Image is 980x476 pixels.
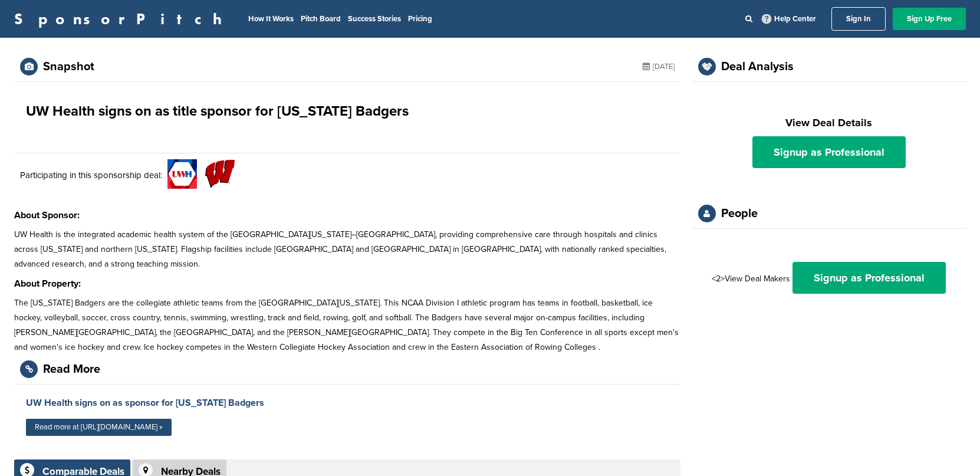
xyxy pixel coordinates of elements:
[643,58,675,75] div: [DATE]
[205,160,235,188] img: Open uri20141112 64162 w7v9zj?1415805765
[26,419,172,436] a: Read more at [URL][DOMAIN_NAME] »
[14,208,680,222] h3: About Sponsor:
[301,14,341,24] a: Pitch Board
[752,136,906,168] a: Signup as Professional
[20,168,162,182] p: Participating in this sponsorship deal:
[408,14,432,24] a: Pricing
[14,11,229,27] a: SponsorPitch
[759,12,818,26] a: Help Center
[167,159,197,189] img: 82plgaic 400x400
[721,61,794,73] div: Deal Analysis
[704,262,954,294] div: <2>View Deal Makers
[14,227,680,272] p: UW Health is the integrated academic health system of the [GEOGRAPHIC_DATA][US_STATE]–[GEOGRAPHIC...
[248,14,294,24] a: How It Works
[893,8,966,30] a: Sign Up Free
[26,397,264,409] a: UW Health signs on as sponsor for [US_STATE] Badgers
[26,101,409,122] h1: UW Health signs on as title sponsor for [US_STATE] Badgers
[831,7,886,31] a: Sign In
[348,14,401,24] a: Success Stories
[792,262,946,294] a: Signup as Professional
[721,208,758,219] div: People
[43,61,94,73] div: Snapshot
[43,363,100,375] div: Read More
[14,277,680,291] h3: About Property:
[14,296,680,355] p: The [US_STATE] Badgers are the collegiate athletic teams from the [GEOGRAPHIC_DATA][US_STATE]. Th...
[704,115,954,131] h2: View Deal Details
